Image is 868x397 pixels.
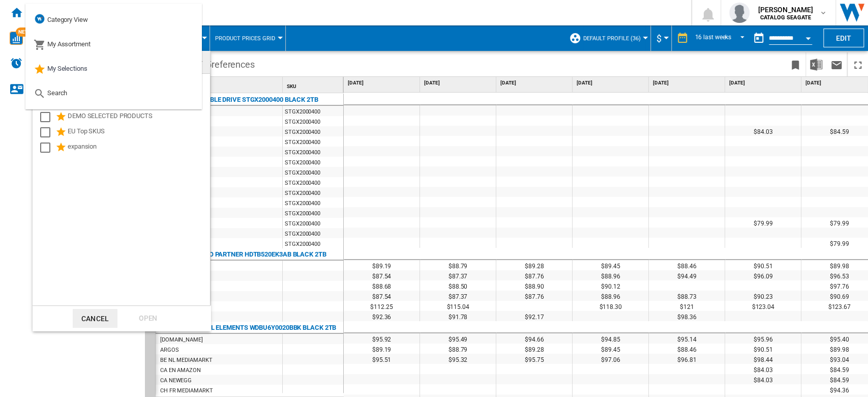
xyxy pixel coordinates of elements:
span: My Selections [47,65,87,72]
span: Search [47,89,67,97]
span: My Assortment [47,40,91,48]
div: DEMO SELECTED PRODUCTS [68,111,208,123]
div: Open [126,309,170,328]
img: wiser-icon-blue.png [34,13,46,25]
md-checkbox: Select [40,141,55,154]
button: Cancel [73,309,117,328]
md-checkbox: Select [40,111,55,123]
div: EU Top SKUS [68,126,208,138]
md-checkbox: Select [40,126,55,138]
div: expansion [68,141,208,154]
span: Category View [47,16,88,23]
